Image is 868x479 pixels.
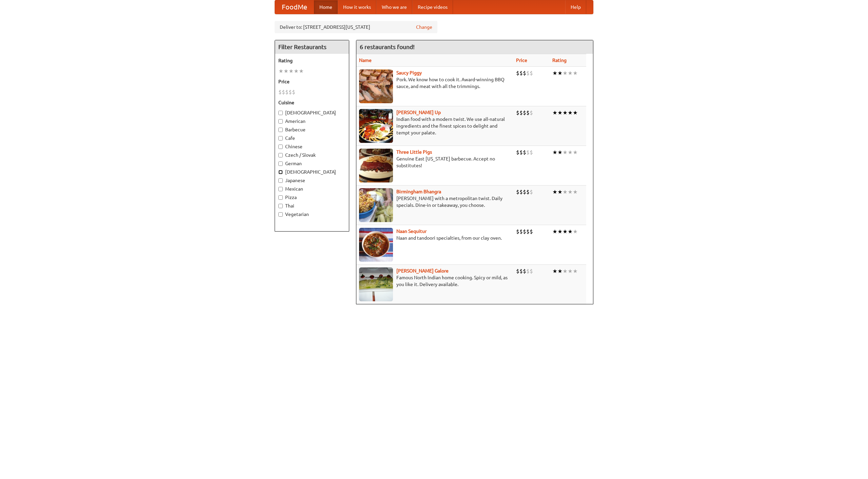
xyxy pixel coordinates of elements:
[278,194,346,201] label: Pizza
[573,267,578,275] li: ★
[519,228,523,235] li: $
[552,58,567,63] a: Rating
[573,228,578,235] li: ★
[530,109,533,116] li: $
[359,188,393,222] img: bhangra.jpg
[360,44,415,50] ng-pluralize: 6 restaurants found!
[278,99,346,106] h5: Cuisine
[359,267,393,301] img: currygalore.jpg
[563,228,568,235] li: ★
[519,267,523,275] li: $
[289,88,292,96] li: $
[278,118,346,125] label: American
[278,88,282,96] li: $
[516,58,527,63] a: Price
[530,188,533,196] li: $
[526,188,530,196] li: $
[359,149,393,182] img: littlepigs.jpg
[526,228,530,235] li: $
[523,228,526,235] li: $
[292,88,295,96] li: $
[278,195,283,200] input: Pizza
[516,149,519,156] li: $
[557,109,563,116] li: ★
[278,170,283,174] input: [DEMOGRAPHIC_DATA]
[278,119,283,124] input: American
[278,143,346,150] label: Chinese
[526,267,530,275] li: $
[557,267,563,275] li: ★
[396,149,432,155] a: Three Little Pigs
[278,160,346,167] label: German
[289,67,294,75] li: ★
[563,267,568,275] li: ★
[359,109,393,143] img: curryup.jpg
[516,228,519,235] li: $
[278,152,346,158] label: Czech / Slovak
[526,149,530,156] li: $
[278,136,283,140] input: Cafe
[530,149,533,156] li: $
[573,188,578,196] li: ★
[396,189,441,194] a: Birmingham Bhangra
[523,188,526,196] li: $
[396,110,441,115] a: [PERSON_NAME] Up
[573,69,578,77] li: ★
[412,0,453,14] a: Recipe videos
[359,274,511,288] p: Famous North Indian home cooking. Spicy or mild, as you like it. Delivery available.
[568,228,573,235] li: ★
[565,0,586,14] a: Help
[278,169,346,175] label: [DEMOGRAPHIC_DATA]
[359,235,511,241] p: Naan and tandoori specialties, from our clay oven.
[278,135,346,141] label: Cafe
[396,268,449,274] b: [PERSON_NAME] Galore
[568,149,573,156] li: ★
[552,109,557,116] li: ★
[526,69,530,77] li: $
[314,0,338,14] a: Home
[278,211,346,218] label: Vegetarian
[552,188,557,196] li: ★
[568,69,573,77] li: ★
[278,111,283,115] input: [DEMOGRAPHIC_DATA]
[396,70,422,75] b: Saucy Piggy
[519,69,523,77] li: $
[516,109,519,116] li: $
[396,228,427,234] a: Naan Sequitur
[563,109,568,116] li: ★
[516,267,519,275] li: $
[359,69,393,103] img: saucy.jpg
[568,188,573,196] li: ★
[557,188,563,196] li: ★
[285,88,289,96] li: $
[530,228,533,235] li: $
[376,0,412,14] a: Who we are
[557,149,563,156] li: ★
[359,76,511,90] p: Pork. We know how to cook it. Award-winning BBQ sauce, and meat with all the trimmings.
[278,186,346,192] label: Mexican
[359,228,393,262] img: naansequitur.jpg
[523,267,526,275] li: $
[278,126,346,133] label: Barbecue
[530,69,533,77] li: $
[523,69,526,77] li: $
[416,24,432,30] a: Change
[299,67,304,75] li: ★
[523,149,526,156] li: $
[563,188,568,196] li: ★
[338,0,376,14] a: How it works
[573,109,578,116] li: ★
[278,204,283,208] input: Thai
[359,116,511,136] p: Indian food with a modern twist. We use all-natural ingredients and the finest spices to delight ...
[563,149,568,156] li: ★
[278,57,346,64] h5: Rating
[359,155,511,169] p: Genuine East [US_STATE] barbecue. Accept no substitutes!
[278,109,346,116] label: [DEMOGRAPHIC_DATA]
[359,195,511,209] p: [PERSON_NAME] with a metropolitan twist. Daily specials. Dine-in or takeaway, you choose.
[516,69,519,77] li: $
[275,0,314,14] a: FoodMe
